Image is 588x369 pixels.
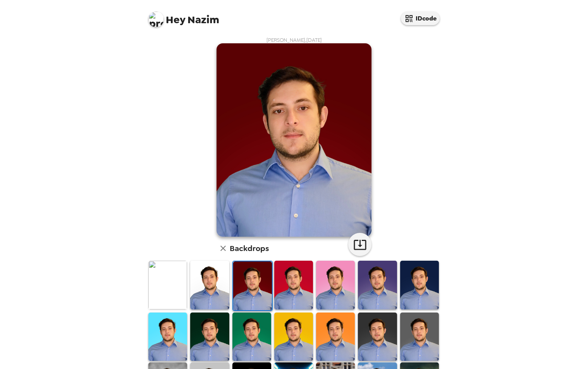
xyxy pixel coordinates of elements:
img: Original [148,261,187,309]
img: profile pic [148,12,164,27]
span: Nazim [148,8,219,25]
span: Hey [166,13,185,27]
h6: Backdrops [230,242,269,255]
button: IDcode [401,12,440,25]
span: [PERSON_NAME] , [DATE] [266,37,322,43]
img: user [217,43,371,237]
